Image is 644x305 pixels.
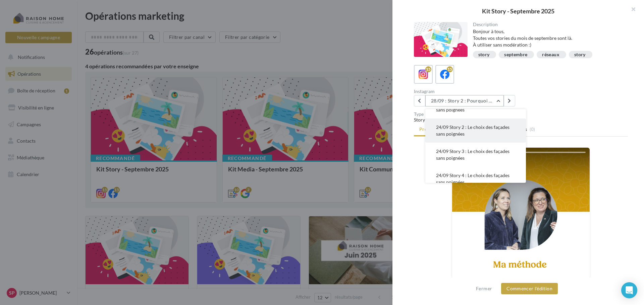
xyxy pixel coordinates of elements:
[436,172,509,185] span: 24/09 Story 4 : Le choix des façades sans poignées
[425,119,526,143] button: 24/09 Story 2 : Le choix des façades sans poignées
[621,282,637,298] div: Open Intercom Messenger
[473,285,495,293] button: Fermer
[574,52,586,57] div: story
[473,22,623,27] div: Description
[447,66,453,72] div: 15
[425,143,526,167] button: 24/09 Story 3 : Le choix des façades sans poignées
[473,28,623,48] div: Bonjour à tous, Toutes vos stories du mois de septembre sont là. À utiliser sans modération :)
[501,283,558,294] button: Commencer l'édition
[530,127,535,132] span: (0)
[425,66,431,72] div: 15
[504,52,527,57] div: septembre
[414,117,628,123] div: Story
[414,112,628,117] div: Type
[542,52,559,57] div: réseaux
[478,52,490,57] div: story
[436,124,509,137] span: 24/09 Story 2 : Le choix des façades sans poignées
[425,95,504,106] button: 28/09 : Story 2 : Pourquoi c'est différent avec moi ?
[436,148,509,161] span: 24/09 Story 3 : Le choix des façades sans poignées
[414,89,518,94] div: Instagram
[403,8,633,14] div: Kit Story - Septembre 2025
[425,167,526,191] button: 24/09 Story 4 : Le choix des façades sans poignées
